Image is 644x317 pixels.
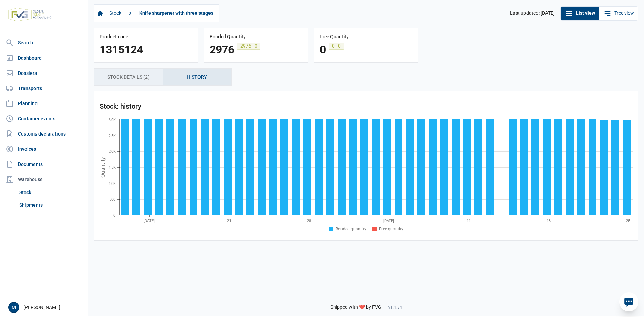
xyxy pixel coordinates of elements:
span: v1.1.34 [388,305,402,310]
div: 0 [320,43,326,57]
span: History [187,73,207,81]
text: Bonded quantity [336,227,366,231]
a: Container events [3,112,85,126]
a: Knife sharpener with three stages [136,8,216,19]
a: Planning [3,97,85,110]
div: Warehouse [3,172,85,186]
a: List view [561,7,599,20]
text: 11 [467,219,471,223]
span: stock details (2) [107,73,150,81]
span: Last updated: [DATE] [510,10,555,17]
div: 2976 - 0 [237,43,260,50]
text: 25 [626,219,630,223]
a: Customs declarations [3,127,85,141]
a: Search [3,36,85,50]
div: [PERSON_NAME] [8,302,84,313]
text: 28 [307,219,311,223]
text: 2,5K [109,133,116,138]
div: 1315124 [100,43,143,57]
text: 18 [546,219,551,223]
text: 500 [109,197,115,202]
text: 2,0K [109,149,116,154]
text: [DATE] [144,219,155,223]
button: M [8,302,19,313]
a: Dossiers [3,66,85,80]
text: Quantity [100,157,106,178]
a: Dashboard [3,51,85,65]
text: Free quantity [379,227,403,231]
a: Shipments [17,199,85,211]
text: Stock: history [100,102,141,110]
text: 3,0K [109,118,116,122]
div: 0 - 0 [329,43,344,50]
span: Shipped with ❤️ by FVG [330,304,381,310]
img: FVG - Global freight forwarding [6,5,54,24]
div: Bonded Quantity [209,34,302,40]
text: 21 [227,219,231,223]
text: [DATE] [383,219,394,223]
a: Tree view [599,7,638,20]
text: 0 [113,213,115,218]
div: Free Quantity [320,34,412,40]
a: Invoices [3,142,85,156]
div: 2976 [209,43,234,57]
text: 1,0K [109,181,116,186]
a: Stock [106,8,124,19]
div: Product code [100,34,192,40]
span: - [384,304,386,310]
a: Documents [3,157,85,171]
a: Transports [3,81,85,95]
text: 1,5K [109,165,116,170]
a: Stock [17,186,85,199]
